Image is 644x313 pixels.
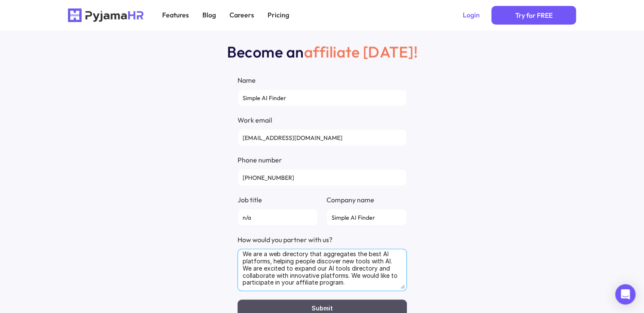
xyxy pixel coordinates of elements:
a: Features [157,8,194,22]
input: Job title [238,209,318,226]
input: Name [238,89,407,106]
input: Work email [238,129,407,146]
p: Company name [326,195,374,205]
p: Login [463,11,480,19]
p: How would you partner with us? [238,235,332,245]
p: Job title [238,195,262,205]
input: Phone number [238,169,407,186]
a: Careers [224,8,259,22]
p: Submit [312,305,333,312]
a: Primary [492,6,576,25]
a: Pricing [263,8,294,22]
p: Features [162,11,189,19]
a: Blog [197,8,221,22]
span: Become an [227,42,304,61]
p: Pricing [268,11,289,19]
p: Name [238,75,256,85]
input: Company name [326,209,407,226]
a: Login [458,8,485,22]
div: Open Intercom Messenger [615,284,636,305]
textarea: How would you partner with us? [238,249,407,291]
h2: affiliate [DATE]! [68,42,576,62]
p: Blog [202,11,216,19]
p: Careers [229,11,254,19]
p: Phone number [238,155,282,165]
p: Work email [238,115,272,125]
p: Try for FREE [515,9,553,21]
